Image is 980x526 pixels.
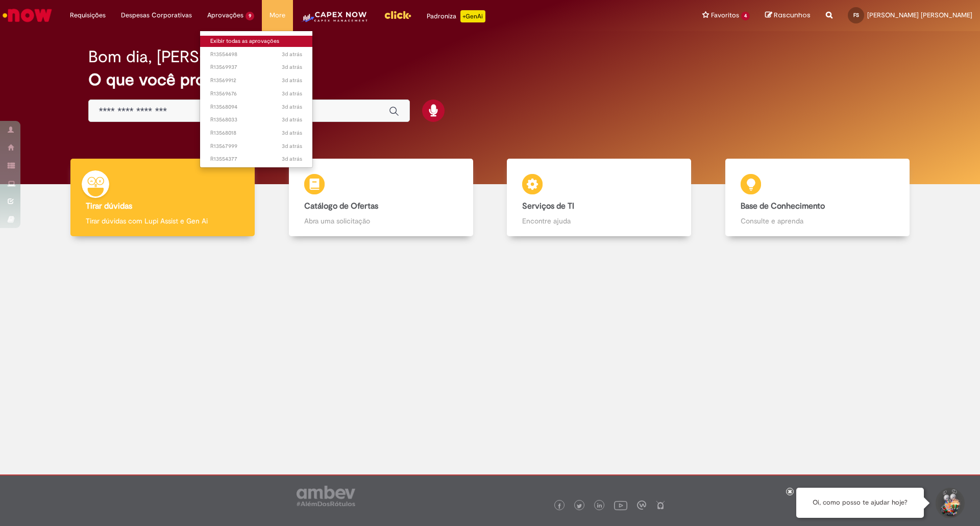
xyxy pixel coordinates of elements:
[282,155,302,163] span: 3d atrás
[246,12,254,20] span: 9
[282,51,302,58] time: 27/09/2025 09:12:20
[210,90,302,98] span: R13569676
[272,159,491,237] a: Catálogo de Ofertas Abra uma solicitação
[934,488,965,518] button: Iniciar Conversa de Suporte
[282,129,302,137] span: 3d atrás
[1,5,54,26] img: ServiceNow
[304,216,458,226] p: Abra uma solicitação
[522,201,574,211] b: Serviços de TI
[282,155,302,163] time: 26/09/2025 19:10:30
[88,71,892,89] h2: O que você procura hoje?
[490,159,708,237] a: Serviços de TI Encontre ajuda
[282,90,302,97] time: 26/09/2025 19:34:54
[210,51,302,59] span: R13554498
[427,10,485,22] div: Padroniza
[86,201,132,211] b: Tirar dúvidas
[200,75,312,86] a: Aberto R13569912 :
[522,216,676,226] p: Encontre ajuda
[210,63,302,71] span: R13569937
[282,77,302,84] span: 3d atrás
[796,488,924,518] div: Oi, como posso te ajudar hoje?
[88,48,284,66] h2: Bom dia, [PERSON_NAME]
[656,500,665,510] img: logo_footer_naosei.png
[301,10,369,31] img: CapexLogo5.png
[774,10,811,20] span: Rascunhos
[200,88,312,99] a: Aberto R13569676 :
[867,11,972,19] span: [PERSON_NAME] [PERSON_NAME]
[210,142,302,151] span: R13567999
[577,504,582,509] img: logo_footer_twitter.png
[741,201,825,211] b: Base de Conhecimento
[304,201,378,211] b: Catálogo de Ofertas
[765,11,811,20] a: Rascunhos
[853,12,859,18] span: FS
[557,504,562,509] img: logo_footer_facebook.png
[210,77,302,85] span: R13569912
[282,116,302,123] time: 26/09/2025 19:29:21
[282,129,302,137] time: 26/09/2025 19:29:01
[282,103,302,111] span: 3d atrás
[282,116,302,123] span: 3d atrás
[210,103,302,111] span: R13568094
[121,10,192,20] span: Despesas Corporativas
[282,142,302,150] time: 26/09/2025 19:28:25
[210,116,302,124] span: R13568033
[54,159,272,237] a: Tirar dúvidas Tirar dúvidas com Lupi Assist e Gen Ai
[297,486,355,506] img: logo_footer_ambev_rotulo_gray.png
[282,142,302,150] span: 3d atrás
[200,114,312,126] a: Aberto R13568033 :
[70,10,106,20] span: Requisições
[200,36,312,47] a: Exibir todas as aprovações
[741,12,750,20] span: 4
[384,7,411,22] img: click_logo_yellow_360x200.png
[741,216,894,226] p: Consulte e aprenda
[207,10,243,20] span: Aprovações
[200,102,312,113] a: Aberto R13568094 :
[200,62,312,73] a: Aberto R13569937 :
[210,129,302,137] span: R13568018
[708,159,927,237] a: Base de Conhecimento Consulte e aprenda
[200,128,312,139] a: Aberto R13568018 :
[711,10,739,20] span: Favoritos
[282,77,302,84] time: 26/09/2025 19:39:32
[200,49,312,60] a: Aberto R13554498 :
[282,63,302,71] span: 3d atrás
[282,63,302,71] time: 26/09/2025 19:39:51
[200,141,312,152] a: Aberto R13567999 :
[282,90,302,97] span: 3d atrás
[200,31,313,168] ul: Aprovações
[460,10,485,22] p: +GenAi
[597,503,602,509] img: logo_footer_linkedin.png
[269,10,285,20] span: More
[86,216,239,226] p: Tirar dúvidas com Lupi Assist e Gen Ai
[282,51,302,58] span: 3d atrás
[200,154,312,165] a: Aberto R13554377 :
[637,500,646,510] img: logo_footer_workplace.png
[210,155,302,163] span: R13554377
[614,498,627,512] img: logo_footer_youtube.png
[282,103,302,111] time: 26/09/2025 19:30:52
